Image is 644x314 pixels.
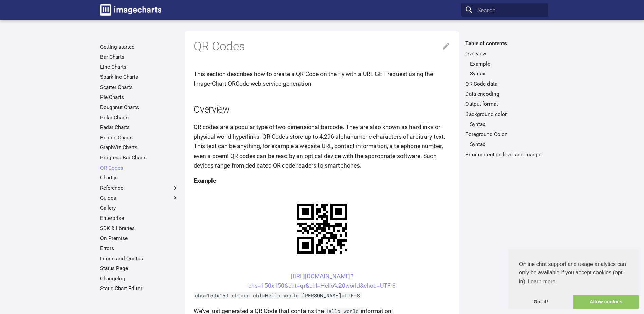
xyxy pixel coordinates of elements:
[100,4,161,16] img: logo
[100,114,179,121] a: Polar Charts
[100,144,179,151] a: GraphViz Charts
[519,260,628,287] span: Online chat support and usage analytics can only be available if you accept cookies (opt-in).
[465,151,544,158] a: Error correction level and margin
[100,154,179,161] a: Progress Bar Charts
[100,195,179,202] label: Guides
[465,131,544,138] a: Foreground Color
[194,292,362,299] code: chs=150x150 cht=qr chl=Hello world [PERSON_NAME]=UTF-8
[100,124,179,131] a: Radar Charts
[100,265,179,272] a: Status Page
[194,103,450,117] h2: Overview
[100,84,179,91] a: Scatter Charts
[100,164,179,171] a: QR Codes
[100,74,179,81] a: Sparkline Charts
[248,273,396,289] a: [URL][DOMAIN_NAME]?chs=150x150&cht=qr&chl=Hello%20world&choe=UTF-8
[465,111,544,118] a: Background color
[100,275,179,282] a: Changelog
[97,1,164,18] a: Image-Charts documentation
[100,205,179,211] a: Gallery
[100,245,179,252] a: Errors
[465,81,544,87] a: QR Code data
[465,101,544,107] a: Output format
[465,91,544,98] a: Data encoding
[508,249,639,309] div: cookieconsent
[461,40,548,158] nav: Table of contents
[100,64,179,70] a: Line Charts
[100,215,179,222] a: Enterprise
[508,295,573,309] a: dismiss cookie message
[470,70,544,77] a: Syntax
[100,285,179,292] a: Static Chart Editor
[100,185,179,191] label: Reference
[285,192,359,265] img: chart
[465,121,544,128] nav: Background color
[465,60,544,77] nav: Overview
[194,122,450,170] p: QR codes are a popular type of two-dimensional barcode. They are also known as hardlinks or physi...
[100,104,179,111] a: Doughnut Charts
[194,176,450,186] h4: Example
[100,235,179,242] a: On Premise
[194,39,450,54] h1: QR Codes
[461,40,548,47] label: Table of contents
[465,50,544,57] a: Overview
[100,43,179,50] a: Getting started
[573,295,639,309] a: allow cookies
[194,69,450,88] p: This section describes how to create a QR Code on the fly with a URL GET request using the Image-...
[527,277,556,287] a: learn more about cookies
[465,141,544,148] nav: Foreground Color
[100,94,179,101] a: Pie Charts
[100,134,179,141] a: Bubble Charts
[100,174,179,181] a: Chart.js
[470,121,544,128] a: Syntax
[100,54,179,60] a: Bar Charts
[470,60,544,67] a: Example
[461,3,548,17] input: Search
[100,225,179,232] a: SDK & libraries
[100,255,179,262] a: Limits and Quotas
[470,141,544,148] a: Syntax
